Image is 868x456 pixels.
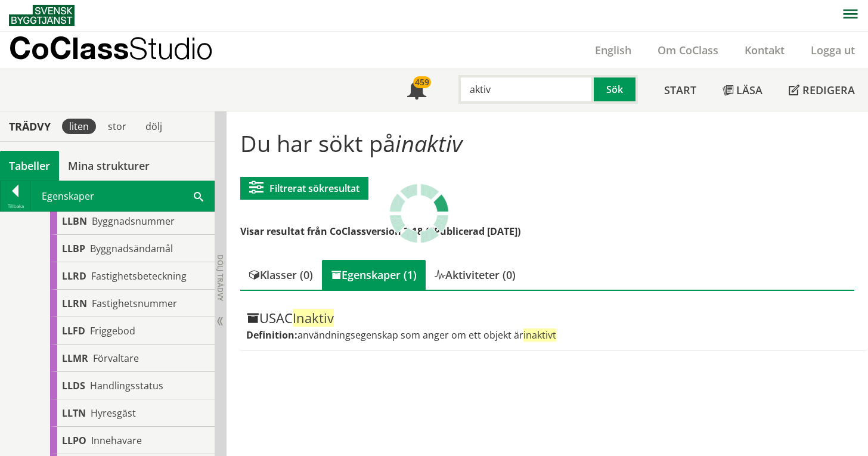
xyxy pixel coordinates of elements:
a: Redigera [776,69,868,111]
span: användningsegenskap som anger om ett objekt är [297,328,556,342]
span: Handlingsstatus [90,379,163,392]
span: Läsa [736,83,762,97]
span: LLBP [62,242,85,255]
a: Kontakt [731,43,798,57]
span: Notifikationer [407,82,426,101]
button: Sök [594,75,638,104]
span: LLRN [62,297,87,310]
span: Sök i tabellen [194,190,203,202]
div: Tillbaka [1,201,30,211]
div: stor [101,119,134,134]
a: Läsa [709,69,776,111]
a: English [582,43,644,57]
span: Innehavare [91,434,142,447]
span: Friggebod [90,324,135,337]
span: Inaktiv [293,309,334,327]
a: Om CoClass [644,43,731,57]
div: Klasser (0) [240,260,322,290]
a: Start [651,69,709,111]
span: Hyresgäst [91,407,136,420]
a: Logga ut [798,43,868,57]
span: Redigera [802,83,855,97]
span: LLMR [62,352,88,365]
span: Fastighetsnummer [92,297,177,310]
span: Förvaltare [93,352,139,365]
span: LLDS [62,379,85,392]
img: Svensk Byggtjänst [9,5,75,26]
span: Fastighetsbeteckning [91,269,187,283]
a: 459 [394,69,439,111]
div: Aktiviteter (0) [426,260,525,290]
div: Trädvy [2,120,57,133]
span: LLTN [62,407,86,420]
span: inaktiv [395,128,463,159]
span: LLBN [62,215,87,228]
p: CoClass [9,41,213,55]
span: (Publicerad [DATE]) [431,225,520,238]
span: LLPO [62,434,86,447]
a: Mina strukturer [59,151,159,181]
button: Filtrerat sökresultat [240,177,368,200]
span: Byggnadsnummer [92,215,175,228]
span: inaktivt [523,328,556,342]
div: liten [62,119,96,134]
span: Visar resultat från CoClassversion 3.18.0 [240,225,431,238]
span: LLFD [62,324,85,337]
div: Egenskaper [31,181,214,211]
span: Studio [129,30,213,66]
div: Egenskaper (1) [322,260,426,290]
img: Laddar [389,184,449,243]
label: Definition: [246,328,297,342]
input: Sök [458,75,594,104]
div: USAC [246,311,860,325]
h1: Du har sökt på [240,130,854,156]
div: dölj [138,119,169,134]
span: Byggnadsändamål [90,242,173,255]
div: 459 [413,76,431,88]
span: LLRD [62,269,86,283]
span: Start [664,83,696,97]
a: CoClassStudio [9,32,238,69]
span: Dölj trädvy [215,255,225,301]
